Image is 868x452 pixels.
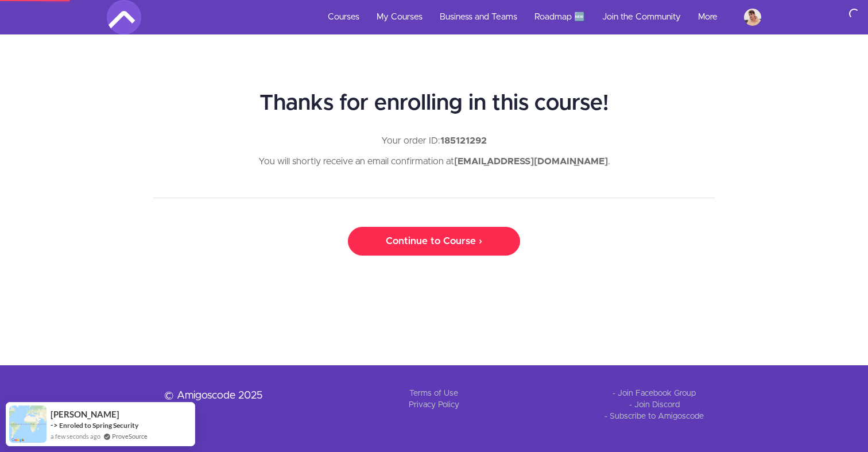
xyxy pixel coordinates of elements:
h1: Thanks for enrolling in this course! [153,92,715,116]
span: -> [51,420,58,430]
a: Continue to Course › [348,227,520,256]
a: Enroled to Spring Security [59,420,138,430]
a: Privacy Policy [409,401,459,409]
span: [PERSON_NAME] [51,409,119,419]
a: - Join Discord [629,401,680,409]
strong: 185121292 [440,136,487,145]
a: - Subscribe to Amigoscode [604,412,704,420]
p: © Amigoscode 2025 [103,388,324,404]
p: You will shortly receive an email confirmation at . [153,154,715,169]
a: Terms of Use [409,389,458,397]
img: provesource social proof notification image [9,405,46,443]
p: Your order ID: [153,133,715,148]
a: - Join Facebook Group [613,389,696,397]
strong: [EMAIL_ADDRESS][DOMAIN_NAME] [454,157,608,166]
img: mihaelchinarev@gmail.com [744,9,761,26]
a: ProveSource [112,431,148,441]
span: a few seconds ago [51,431,100,441]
